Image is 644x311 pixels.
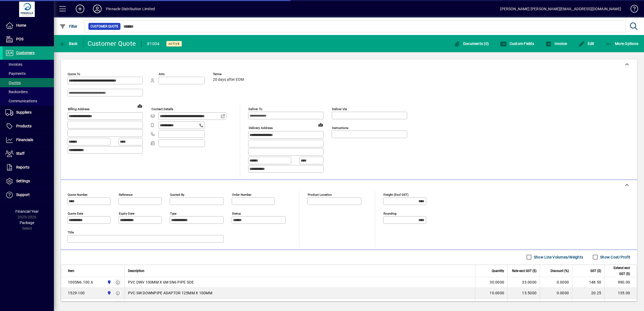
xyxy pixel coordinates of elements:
[604,299,637,309] td: 23.50
[119,193,133,196] mat-label: Reference
[58,22,79,31] button: Filter
[3,78,54,87] a: Quotes
[147,40,160,48] div: #1004
[20,221,34,225] span: Package
[533,254,583,260] label: Show Line Volumes/Weights
[3,133,54,147] a: Financials
[540,288,572,299] td: 0.0000
[308,193,332,196] mat-label: Product location
[606,41,639,46] span: More Options
[540,299,572,309] td: 0.0000
[3,33,54,46] a: POS
[60,24,78,29] span: Filter
[106,301,112,307] span: Pinnacle Distribution
[3,188,54,202] a: Support
[248,107,262,111] mat-label: Deliver To
[3,106,54,119] a: Suppliers
[16,23,26,27] span: Home
[68,211,83,215] mat-label: Quote date
[3,161,54,174] a: Reports
[170,211,176,215] mat-label: Type
[68,72,80,76] mat-label: Quote To
[608,265,630,277] span: Extend excl GST ($)
[5,62,22,67] span: Invoices
[316,120,325,129] a: View on map
[213,72,245,76] span: Terms
[3,60,54,69] a: Invoices
[604,39,640,48] button: More Options
[572,288,604,299] td: 20.25
[68,290,85,296] div: 1529-100
[3,87,54,96] a: Backorders
[452,39,490,48] button: Documents (0)
[159,72,165,76] mat-label: Attn
[511,290,536,296] div: 13.5000
[16,179,30,183] span: Settings
[578,41,594,46] span: Edit
[128,268,144,274] span: Description
[54,39,84,48] app-page-header-button: Back
[128,290,212,296] span: PVC SW DOWNPIPE ADAPTOR 125MM X 100MM
[16,51,34,55] span: Customers
[500,41,534,46] span: Custom Fields
[572,277,604,288] td: 148.50
[106,279,112,285] span: Pinnacle Distribution
[58,39,79,48] button: Back
[170,193,184,196] mat-label: Quoted by
[68,230,74,234] mat-label: Title
[454,41,489,46] span: Documents (0)
[89,4,106,14] button: Profile
[512,268,536,274] span: Rate excl GST ($)
[68,193,88,196] mat-label: Quote number
[106,5,155,13] div: Pinnacle Distribution Limited
[213,78,244,82] span: 20 days after EOM
[490,301,504,306] span: 10.0000
[604,288,637,299] td: 135.00
[540,277,572,288] td: 0.0000
[5,99,37,103] span: Communications
[545,41,567,46] span: Invoice
[128,279,194,285] span: PVC DWV 100MM X 6M SN6 PIPE SOE
[604,277,637,288] td: 990.00
[3,19,54,32] a: Home
[16,165,29,169] span: Reports
[3,120,54,133] a: Products
[168,42,180,46] span: Active
[490,290,504,296] span: 10.0000
[626,1,637,19] a: Knowledge Base
[383,193,408,196] mat-label: Freight (excl GST)
[15,209,39,214] span: Financial Year
[68,279,93,285] div: 100SN6.100.6
[16,124,32,128] span: Products
[232,211,241,215] mat-label: Status
[492,268,504,274] span: Quantity
[91,24,118,29] span: Customer Quote
[590,268,601,274] span: GST ($)
[16,110,32,114] span: Suppliers
[119,211,134,215] mat-label: Expiry date
[16,151,25,156] span: Staff
[3,174,54,188] a: Settings
[3,69,54,78] a: Payments
[572,299,604,309] td: 3.53
[3,147,54,160] a: Staff
[68,301,87,306] div: 1529-100G
[490,279,504,285] span: 30.0000
[60,41,78,46] span: Back
[511,279,536,285] div: 33.0000
[5,71,26,76] span: Payments
[16,37,23,41] span: POS
[500,5,621,13] div: [PERSON_NAME] [PERSON_NAME][EMAIL_ADDRESS][DOMAIN_NAME]
[577,39,596,48] button: Edit
[544,39,568,48] button: Invoice
[3,96,54,106] a: Communications
[383,211,396,215] mat-label: Rounding
[332,107,347,111] mat-label: Deliver via
[5,90,28,94] span: Backorders
[511,301,536,306] div: 2.3500
[499,39,535,48] button: Custom Fields
[16,193,30,197] span: Support
[16,138,33,142] span: Financials
[332,126,348,130] mat-label: Instructions
[128,301,196,306] span: PVC BLACK DOWNPIPE GRATE 125MM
